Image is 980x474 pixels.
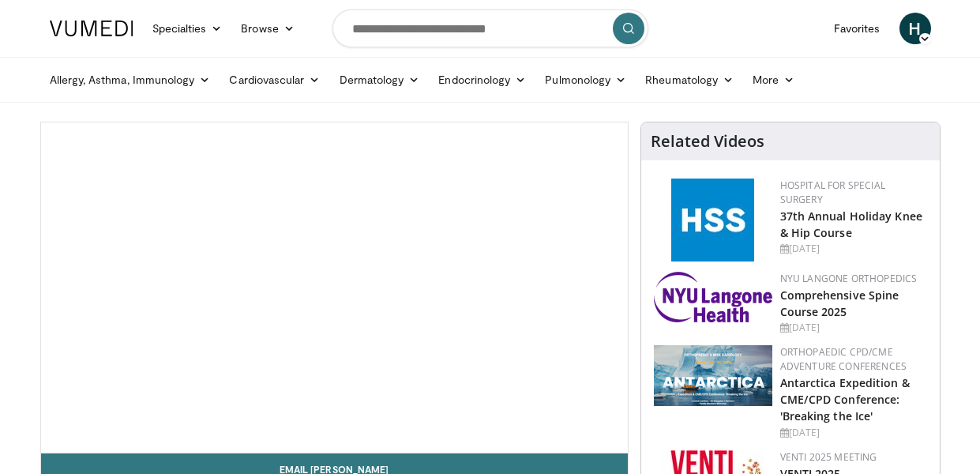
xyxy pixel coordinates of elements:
video-js: Video Player [41,122,628,453]
h4: Related Videos [651,132,764,151]
a: Cardiovascular [220,64,329,96]
a: 37th Annual Holiday Knee & Hip Course [780,209,922,240]
a: Dermatology [330,64,430,96]
div: [DATE] [780,242,927,256]
div: [DATE] [780,321,927,335]
a: Comprehensive Spine Course 2025 [780,288,899,319]
a: Rheumatology [636,64,743,96]
a: Favorites [824,13,890,44]
a: Antarctica Expedition & CME/CPD Conference: 'Breaking the Ice' [780,375,910,423]
a: VENTI 2025 Meeting [780,450,877,464]
a: H [899,13,931,44]
a: Allergy, Asthma, Immunology [40,64,220,96]
img: f5c2b4a9-8f32-47da-86a2-cd262eba5885.gif.150x105_q85_autocrop_double_scale_upscale_version-0.2.jpg [671,179,754,261]
a: Orthopaedic CPD/CME Adventure Conferences [780,345,907,373]
a: Pulmonology [535,64,636,96]
img: 923097bc-eeff-4ced-9ace-206d74fb6c4c.png.150x105_q85_autocrop_double_scale_upscale_version-0.2.png [654,345,772,406]
input: Search topics, interventions [332,9,648,47]
a: Hospital for Special Surgery [780,179,885,206]
a: Specialties [143,13,232,44]
a: NYU Langone Orthopedics [780,272,918,285]
a: Endocrinology [429,64,535,96]
a: More [743,64,804,96]
img: VuMedi Logo [50,21,133,36]
div: [DATE] [780,426,927,440]
img: 196d80fa-0fd9-4c83-87ed-3e4f30779ad7.png.150x105_q85_autocrop_double_scale_upscale_version-0.2.png [654,272,772,322]
a: Browse [231,13,304,44]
